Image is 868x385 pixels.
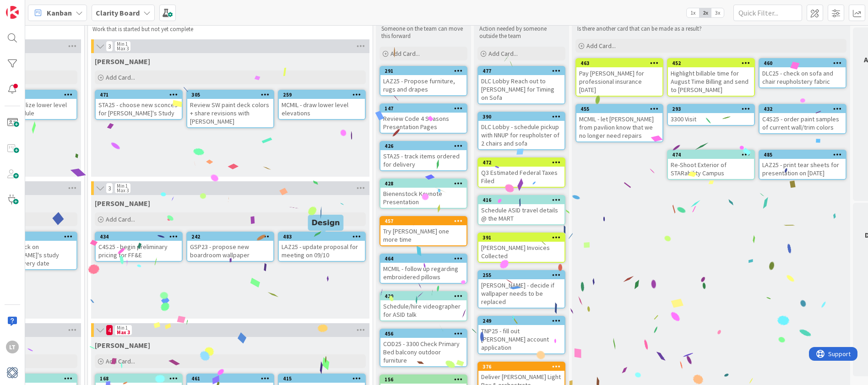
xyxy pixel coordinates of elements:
span: Lisa K. [95,341,150,350]
div: 291LAZ25 - Propose furniture, rugs and drapes [380,67,467,95]
p: Someone on the team can move this forward [381,25,466,40]
span: 3 [106,183,113,194]
div: 472Q3 Estimated Federal Taxes Filed [478,158,564,187]
div: Review SW paint deck colors + share revisions with [PERSON_NAME] [187,99,273,127]
div: 457 [380,217,467,225]
a: 457Try [PERSON_NAME] one more time [380,216,467,246]
div: DLC Lobby - schedule pickup with NNUP for reupholster of 2 chairs and sofa [478,121,564,149]
div: Schedule ASID travel details @ the MART [478,204,564,224]
img: avatar [6,366,19,379]
input: Quick Filter... [733,5,802,21]
div: 147 [385,105,467,112]
div: MCMIL - follow up regarding embroidered pillows [380,263,467,283]
div: 474 [672,152,754,158]
div: Review Code 4 Seasons Presentation Pages [380,113,467,133]
span: Support [19,1,42,12]
div: 390DLC Lobby - schedule pickup with NNUP for reupholster of 2 chairs and sofa [478,113,564,149]
div: [PERSON_NAME] Invoices Collected [478,242,564,262]
span: Gina [95,57,150,66]
div: 255 [483,272,564,278]
div: 456 [385,331,467,337]
div: 455MCMIL - let [PERSON_NAME] from pavilion know that we no longer need repairs [576,105,662,141]
div: 460DLC25 - check on sofa and chair reupholstery fabric [759,59,846,87]
div: MCMIL - let [PERSON_NAME] from pavilion know that we no longer need repairs [576,113,662,141]
a: 428Bienenstock Keynote Presentation [380,179,467,209]
div: STA25 - choose new sconces for [PERSON_NAME]'s Study [96,99,182,119]
div: 432 [759,105,846,113]
div: 255 [478,271,564,279]
div: C4S25 - order paint samples of current wall/trim colors [759,113,846,133]
div: STA25 - track items ordered for delivery [380,150,467,170]
div: 472 [478,158,564,167]
div: [PERSON_NAME] - decide if wallpaper needs to be replaced [478,279,564,308]
div: 477 [483,68,564,74]
div: 391 [483,234,564,241]
div: 147Review Code 4 Seasons Presentation Pages [380,104,467,133]
div: Re-Shoot Exterior of STARability Campus [668,159,754,179]
div: 291 [380,67,467,75]
a: 2933300 Visit [667,104,755,126]
a: 147Review Code 4 Seasons Presentation Pages [380,103,467,134]
div: Max 3 [117,188,129,193]
div: Highlight billable time for August Time Billing and send to [PERSON_NAME] [668,67,754,96]
div: 464MCMIL - follow up regarding embroidered pillows [380,255,467,283]
div: 483LAZ25 - update proposal for meeting on 09/10 [279,233,365,261]
span: Add Card... [106,357,135,365]
a: 474Re-Shoot Exterior of STARability Campus [667,150,755,180]
div: 457Try [PERSON_NAME] one more time [380,217,467,245]
div: COD25 - 3300 Check Primary Bed balcony outdoor furniture [380,338,467,366]
div: 249 [478,317,564,325]
span: Add Card... [488,49,518,58]
div: 461 [187,374,273,383]
div: 242 [187,233,273,241]
div: Q3 Estimated Federal Taxes Filed [478,167,564,187]
div: 485LAZ25 - print tear sheets for presentation on [DATE] [759,151,846,179]
a: 426STA25 - track items ordered for delivery [380,141,467,171]
div: 428Bienenstock Keynote Presentation [380,179,467,208]
div: 416 [478,196,564,204]
div: 428 [380,179,467,188]
div: 477DLC Lobby Reach out to [PERSON_NAME] for Timing on Sofa [478,67,564,103]
div: 305 [187,91,273,99]
div: 485 [764,152,846,158]
a: 291LAZ25 - Propose furniture, rugs and drapes [380,66,467,96]
h5: Design [312,218,340,227]
div: 426 [385,143,467,149]
div: 455 [580,106,662,112]
div: 432 [764,106,846,112]
div: 305 [191,92,273,98]
div: 460 [759,59,846,67]
a: 259MCMIL - draw lower level elevations [278,90,366,120]
div: 485 [759,151,846,159]
div: 452 [668,59,754,67]
div: Min 1 [117,42,128,46]
div: 168 [100,375,182,382]
div: 259 [283,92,365,98]
div: 156 [385,376,467,383]
div: 463 [580,60,662,66]
div: 434 [96,233,182,241]
div: DLC Lobby Reach out to [PERSON_NAME] for Timing on Sofa [478,75,564,103]
span: Add Card... [106,215,135,223]
div: 474Re-Shoot Exterior of STARability Campus [668,151,754,179]
span: 3 [106,41,113,52]
div: 156 [380,375,467,384]
a: 242GSP23 - propose new boardroom wallpaper [186,232,274,262]
div: 416 [483,197,564,203]
div: 456COD25 - 3300 Check Primary Bed balcony outdoor furniture [380,330,467,366]
div: Bienenstock Keynote Presentation [380,188,467,208]
div: 291 [385,68,467,74]
div: 391 [478,233,564,242]
div: 474 [668,151,754,159]
div: 464 [385,255,467,262]
p: Is there another card that can be made as a result? [577,25,845,33]
div: LT [6,341,19,353]
div: 464 [380,255,467,263]
div: 255[PERSON_NAME] - decide if wallpaper needs to be replaced [478,271,564,308]
div: 463 [576,59,662,67]
div: 420 [380,292,467,300]
div: 426 [380,142,467,150]
div: 472 [483,159,564,166]
div: 434 [100,233,182,240]
div: 390 [483,114,564,120]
